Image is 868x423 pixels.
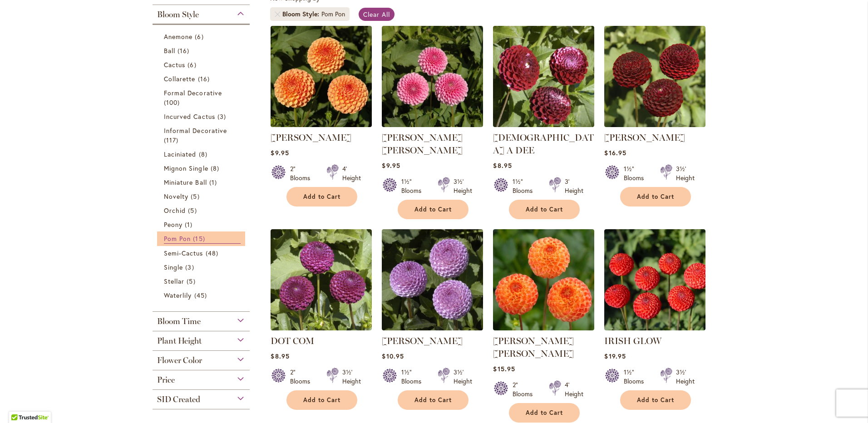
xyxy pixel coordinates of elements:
[164,192,241,201] a: Novelty 5
[157,336,202,346] span: Plant Height
[604,148,626,157] span: $16.95
[157,394,200,404] span: SID Created
[604,324,705,332] a: IRISH GLOW
[164,126,241,145] a: Informal Decorative 117
[164,88,241,107] a: Formal Decorative 100
[513,177,538,195] div: 1½" Blooms
[290,164,316,182] div: 2" Blooms
[157,375,175,385] span: Price
[164,277,184,285] span: Stellar
[164,150,197,158] span: Laciniated
[164,112,241,121] a: Incurved Cactus 3
[178,46,192,55] span: 16
[509,200,580,219] button: Add to Cart
[624,164,649,182] div: 1½" Blooms
[164,164,208,172] span: Mignon Single
[164,60,241,69] a: Cactus 6
[565,380,583,398] div: 4' Height
[271,335,314,346] a: DOT COM
[164,149,241,159] a: Laciniated 8
[414,206,452,213] span: Add to Cart
[342,164,361,182] div: 4' Height
[382,161,400,170] span: $9.95
[164,126,227,135] span: Informal Decorative
[382,352,404,360] span: $10.95
[303,396,340,404] span: Add to Cart
[206,248,221,258] span: 48
[382,229,483,330] img: FRANK HOLMES
[164,135,181,145] span: 117
[164,249,203,257] span: Semi-Cactus
[493,26,594,127] img: CHICK A DEE
[526,206,563,213] span: Add to Cart
[382,120,483,129] a: BETTY ANNE
[164,74,196,83] span: Collarette
[157,10,199,20] span: Bloom Style
[414,396,452,404] span: Add to Cart
[526,409,563,417] span: Add to Cart
[493,335,574,359] a: [PERSON_NAME] [PERSON_NAME]
[164,234,191,243] span: Pom Pon
[187,60,198,69] span: 6
[164,46,241,55] a: Ball 16
[493,132,594,156] a: [DEMOGRAPHIC_DATA] A DEE
[282,10,321,19] span: Bloom Style
[620,390,691,410] button: Add to Cart
[199,149,210,159] span: 8
[194,290,209,300] span: 45
[321,10,345,19] div: Pom Pon
[493,364,515,373] span: $15.95
[493,324,594,332] a: GINGER WILLO
[198,74,212,84] span: 16
[303,193,340,201] span: Add to Cart
[565,177,583,195] div: 3' Height
[164,220,241,229] a: Peony 1
[620,187,691,207] button: Add to Cart
[191,192,202,201] span: 5
[164,74,241,84] a: Collarette 16
[193,234,207,243] span: 15
[382,26,483,127] img: BETTY ANNE
[164,178,207,187] span: Miniature Ball
[157,316,201,326] span: Bloom Time
[271,324,372,332] a: DOT COM
[604,120,705,129] a: CROSSFIELD EBONY
[164,46,175,55] span: Ball
[164,276,241,286] a: Stellar 5
[164,290,241,300] a: Waterlily 45
[157,355,202,365] span: Flower Color
[359,8,395,21] a: Clear All
[271,26,372,127] img: AMBER QUEEN
[676,368,695,386] div: 3½' Height
[164,177,241,187] a: Miniature Ball 1
[164,234,241,244] a: Pom Pon 15
[493,229,594,330] img: GINGER WILLO
[342,368,361,386] div: 3½' Height
[454,368,472,386] div: 3½' Height
[604,26,705,127] img: CROSSFIELD EBONY
[164,32,241,41] a: Anemone 6
[604,335,661,346] a: IRISH GLOW
[185,220,195,229] span: 1
[382,132,463,156] a: [PERSON_NAME] [PERSON_NAME]
[271,120,372,129] a: AMBER QUEEN
[401,177,427,195] div: 1½" Blooms
[217,112,228,121] span: 3
[164,263,183,271] span: Single
[164,206,186,215] span: Orchid
[164,262,241,272] a: Single 3
[211,163,222,173] span: 8
[271,148,289,157] span: $9.95
[286,187,357,207] button: Add to Cart
[164,89,222,97] span: Formal Decorative
[676,164,695,182] div: 3½' Height
[286,390,357,410] button: Add to Cart
[290,368,316,386] div: 2" Blooms
[401,368,427,386] div: 1½" Blooms
[637,193,674,201] span: Add to Cart
[275,11,280,17] a: Remove Bloom Style Pom Pon
[493,120,594,129] a: CHICK A DEE
[195,32,206,41] span: 6
[164,220,182,229] span: Peony
[454,177,472,195] div: 3½' Height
